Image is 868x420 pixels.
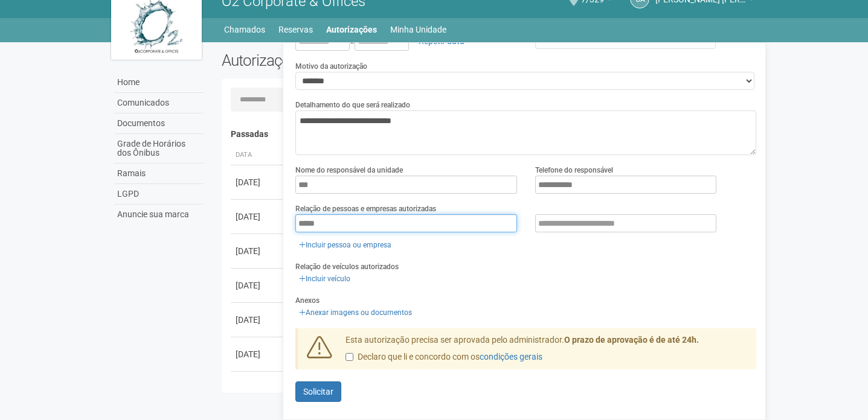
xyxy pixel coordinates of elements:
[114,134,204,164] a: Grade de Horários dos Ônibus
[236,383,280,395] div: [DATE]
[295,306,416,319] a: Anexar imagens ou documentos
[295,203,436,214] label: Relação de pessoas e empresas autorizadas
[236,348,280,360] div: [DATE]
[346,351,542,363] label: Declaro que li e concordo com os
[295,165,403,176] label: Nome do responsável da unidade
[535,165,613,176] label: Telefone do responsável
[114,164,204,184] a: Ramais
[236,279,280,291] div: [DATE]
[295,295,320,306] label: Anexos
[114,205,204,224] a: Anuncie sua marca
[231,130,748,139] h4: Passadas
[390,21,446,38] a: Minha Unidade
[295,272,354,285] a: Incluir veículo
[236,314,280,326] div: [DATE]
[295,61,367,72] label: Motivo da autorização
[114,72,204,93] a: Home
[236,176,280,188] div: [DATE]
[295,238,395,252] a: Incluir pessoa ou empresa
[326,21,377,38] a: Autorizações
[114,184,204,205] a: LGPD
[224,21,265,38] a: Chamados
[295,381,341,402] button: Solicitar
[231,145,285,165] th: Data
[564,335,699,345] strong: O prazo de aprovação é de até 24h.
[295,100,410,110] label: Detalhamento do que será realizado
[346,353,353,361] input: Declaro que li e concordo com oscondições gerais
[480,352,542,361] a: condições gerais
[295,261,399,272] label: Relação de veículos autorizados
[114,113,204,134] a: Documentos
[236,245,280,257] div: [DATE]
[236,211,280,223] div: [DATE]
[114,93,204,113] a: Comunicados
[222,51,480,69] h2: Autorizações
[303,387,333,396] span: Solicitar
[336,334,757,369] div: Esta autorização precisa ser aprovada pelo administrador.
[278,21,313,38] a: Reservas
